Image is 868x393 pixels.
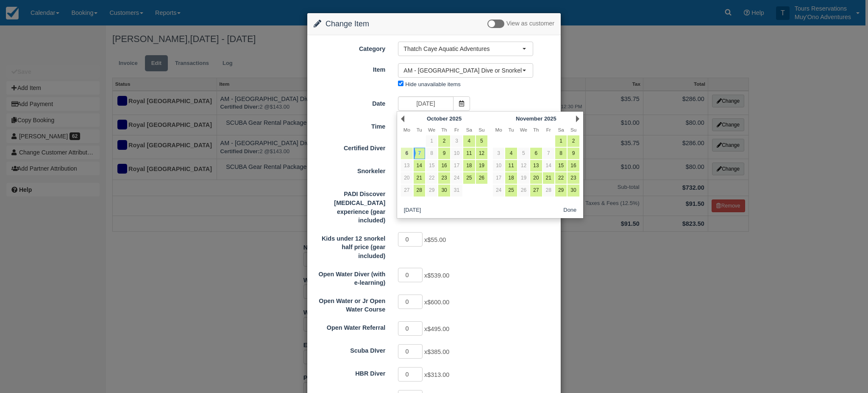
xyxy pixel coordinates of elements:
a: 22 [426,172,437,184]
a: 25 [505,185,517,196]
span: Thursday [533,127,539,132]
a: 5 [476,135,487,147]
a: 28 [543,185,554,196]
input: HBR Diver [398,367,423,382]
a: Next [576,115,579,122]
a: 4 [505,148,517,159]
a: 21 [414,172,425,184]
span: AM - [GEOGRAPHIC_DATA] Dive or Snorkel (8) [403,66,522,75]
a: 26 [476,172,487,184]
label: Open Water or Jr Open Water Course [307,294,392,314]
span: Wednesday [520,127,527,132]
a: 31 [451,185,462,196]
a: 22 [555,172,567,184]
input: Open Water or Jr Open Water Course [398,295,423,309]
label: Snorkeler [307,164,392,176]
a: 20 [401,172,412,184]
a: 1 [555,135,567,147]
a: Prev [401,115,404,122]
span: Friday [546,127,551,132]
a: 9 [438,148,450,159]
button: Done [560,205,580,216]
span: Sunday [570,127,576,132]
a: 29 [426,185,437,196]
a: 18 [463,160,475,171]
input: Scuba DIver [398,344,423,359]
span: x [424,348,449,355]
a: 15 [426,160,437,171]
label: Date [307,96,392,108]
span: 2025 [544,115,556,122]
span: x [424,236,446,243]
a: 26 [518,185,529,196]
label: Kids under 12 snorkel half price (gear included) [307,231,392,261]
a: 25 [463,172,475,184]
span: x [424,272,449,279]
a: 9 [568,148,579,159]
span: $600.00 [427,299,449,306]
a: 6 [530,148,542,159]
a: 6 [401,148,412,159]
button: AM - [GEOGRAPHIC_DATA] Dive or Snorkel (8) [398,63,533,78]
span: October [427,115,448,122]
a: 13 [401,160,412,171]
a: 19 [476,160,487,171]
span: Thursday [441,127,447,132]
label: Scuba DIver [307,343,392,355]
a: 27 [530,185,542,196]
a: 8 [426,148,437,159]
a: 13 [530,160,542,171]
label: Certified Diver [307,141,392,153]
a: 28 [414,185,425,196]
label: Time [307,119,392,131]
label: HBR Diver [307,366,392,378]
a: 24 [451,172,462,184]
span: Tuesday [508,127,514,132]
span: View as customer [506,20,554,27]
span: $313.00 [427,371,449,378]
a: 17 [451,160,462,171]
span: $385.00 [427,348,449,355]
label: Hide unavailable items [405,81,460,87]
a: 14 [543,160,554,171]
span: x [424,326,449,332]
a: 23 [568,172,579,184]
a: 10 [493,160,504,171]
button: [DATE] [401,205,424,216]
span: Monday [403,127,410,132]
a: 7 [414,148,425,159]
span: x [424,371,449,378]
a: 21 [543,172,554,184]
a: 11 [463,148,475,159]
input: Open Water Referral [398,321,423,336]
span: 2025 [449,115,462,122]
a: 1 [426,135,437,147]
span: Wednesday [428,127,435,132]
button: Thatch Caye Aquatic Adventures [398,42,533,56]
span: Sunday [479,127,484,132]
span: Saturday [466,127,472,132]
span: x [424,299,449,306]
a: 20 [530,172,542,184]
a: 18 [505,172,517,184]
a: 3 [493,148,504,159]
label: PADI Discover Scuba Diving experience (gear included) [307,187,392,225]
a: 30 [568,185,579,196]
span: Change Item [325,20,369,28]
span: November [516,115,542,122]
a: 29 [555,185,567,196]
a: 12 [476,148,487,159]
span: $55.00 [427,236,446,243]
label: Category [307,42,392,53]
span: $539.00 [427,272,449,279]
a: 11 [505,160,517,171]
a: 23 [438,172,450,184]
a: 2 [568,135,579,147]
a: 30 [438,185,450,196]
label: Item [307,62,392,74]
a: 15 [555,160,567,171]
label: Open Water Referral [307,320,392,332]
a: 27 [401,185,412,196]
input: Open Water Diver (with e-learning) [398,268,423,282]
a: 24 [493,185,504,196]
